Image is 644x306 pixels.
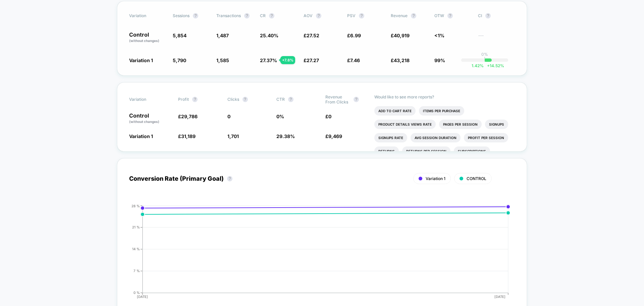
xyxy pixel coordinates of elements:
button: ? [227,176,232,181]
span: 27.37 % [260,57,277,63]
span: 1.42 % [472,63,484,68]
p: Control [129,32,166,43]
span: Clicks [227,97,239,102]
tspan: 0 % [133,291,140,295]
span: Profit [178,97,189,102]
button: ? [411,13,416,18]
button: ? [269,13,274,18]
span: £ [304,57,319,63]
span: Variation 1 [426,176,445,181]
span: £ [391,33,410,38]
span: 7.46 [350,57,360,63]
span: 29.38 % [276,133,295,139]
button: ? [316,13,321,18]
span: 0 % [276,114,284,119]
span: 29,786 [181,114,198,119]
button: ? [192,97,198,102]
span: CR [260,13,266,18]
li: Profit Per Session [464,133,508,142]
span: 43,218 [394,57,410,63]
li: Product Details Views Rate [374,120,436,129]
p: 0% [481,52,488,57]
span: <1% [434,33,444,38]
button: ? [354,97,359,102]
span: Revenue [391,13,408,18]
span: + [487,63,490,68]
tspan: 28 % [131,204,140,208]
span: 0 [328,114,331,119]
span: 0 [227,114,230,119]
button: ? [193,13,198,18]
span: CONTROL [467,176,486,181]
span: 25.40 % [260,33,278,38]
button: ? [359,13,364,18]
tspan: [DATE] [137,295,148,299]
span: 1,585 [216,57,229,63]
span: (without changes) [129,39,159,43]
li: Subscriptions [454,146,490,156]
span: Variation 1 [129,133,153,139]
tspan: 14 % [132,247,140,251]
span: £ [325,133,342,139]
span: (without changes) [129,120,159,124]
button: ? [244,13,250,18]
p: Would like to see more reports? [374,94,515,99]
p: Control [129,113,171,124]
li: Returns [374,146,399,156]
li: Signups [485,120,508,129]
span: 31,189 [181,133,196,139]
span: CTR [276,97,285,102]
span: £ [391,57,410,63]
li: Returns Per Session [402,146,450,156]
button: ? [243,97,248,102]
span: 1,701 [227,133,239,139]
p: | [484,57,485,62]
li: Pages Per Session [439,120,482,129]
button: ? [447,13,453,18]
span: Revenue From Clicks [325,94,350,104]
div: + 7.8 % [280,56,295,64]
span: CI [478,13,515,18]
li: Signups Rate [374,133,407,142]
span: OTW [434,13,471,18]
span: 40,919 [394,33,410,38]
button: ? [485,13,491,18]
span: Variation [129,94,166,104]
span: £ [347,33,361,38]
li: Items Per Purchase [419,106,464,116]
span: £ [178,114,198,119]
span: 27.27 [307,57,319,63]
span: £ [304,33,319,38]
span: 5,790 [173,57,186,63]
tspan: [DATE] [494,295,505,299]
span: 5,854 [173,33,186,38]
span: --- [478,34,515,43]
span: AOV [304,13,313,18]
span: £ [325,114,331,119]
tspan: 7 % [133,269,140,273]
span: 27.52 [307,33,319,38]
span: 99% [434,57,445,63]
span: 6.99 [350,33,361,38]
span: PSV [347,13,356,18]
tspan: 21 % [132,225,140,229]
li: Avg Session Duration [411,133,461,142]
button: ? [288,97,293,102]
span: Variation [129,13,166,18]
span: 14.52 % [484,63,504,68]
span: Sessions [173,13,190,18]
span: £ [347,57,360,63]
span: Variation 1 [129,57,153,63]
span: 9,469 [328,133,342,139]
span: Transactions [216,13,241,18]
li: Add To Cart Rate [374,106,416,116]
div: CONVERSION_RATE [122,204,508,305]
span: 1,487 [216,33,229,38]
span: £ [178,133,196,139]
